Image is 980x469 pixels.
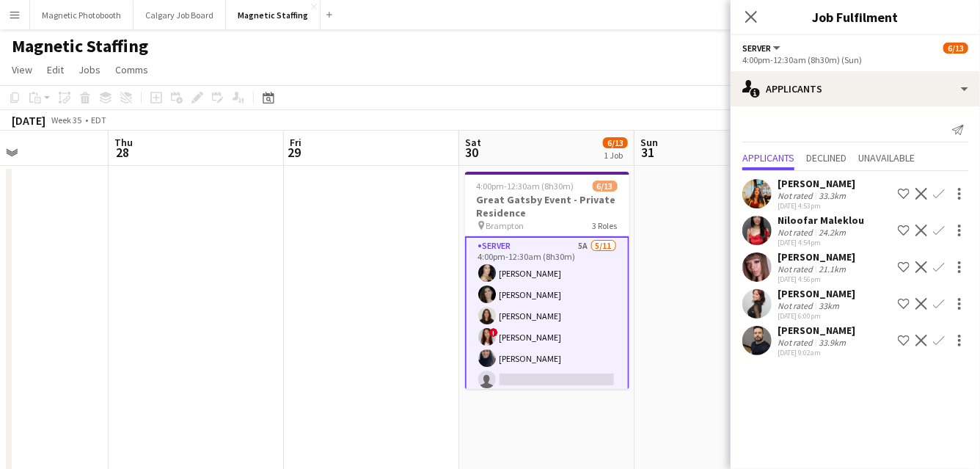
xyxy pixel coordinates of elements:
[778,311,855,321] div: [DATE] 6:00pm
[778,238,864,247] div: [DATE] 4:54pm
[943,43,968,54] span: 6/13
[778,287,855,300] div: [PERSON_NAME]
[778,250,855,263] div: [PERSON_NAME]
[41,60,70,79] a: Edit
[742,153,794,163] span: Applicants
[778,300,816,311] div: Not rated
[109,60,154,79] a: Comms
[742,43,771,54] span: Server
[778,201,855,211] div: [DATE] 4:53pm
[778,348,855,357] div: [DATE] 9:02am
[73,60,106,79] a: Jobs
[778,337,816,348] div: Not rated
[48,114,85,126] span: Week 35
[806,153,846,163] span: Declined
[778,214,864,227] div: Niloofar Maleklou
[816,190,849,201] div: 33.3km
[778,275,855,284] div: [DATE] 4:56pm
[12,113,45,128] div: [DATE]
[47,63,64,76] span: Edit
[226,1,321,29] button: Magnetic Staffing
[742,43,783,54] button: Server
[778,324,855,337] div: [PERSON_NAME]
[30,1,134,29] button: Magnetic Photobooth
[134,1,226,29] button: Calgary Job Board
[731,7,980,26] h3: Job Fulfilment
[816,337,849,348] div: 33.9km
[816,300,842,311] div: 33km
[12,63,32,76] span: View
[742,54,968,65] div: 4:00pm-12:30am (8h30m) (Sun)
[731,71,980,106] div: Applicants
[778,190,816,201] div: Not rated
[6,60,38,79] a: View
[816,227,849,238] div: 24.2km
[12,35,148,57] h1: Magnetic Staffing
[78,63,100,76] span: Jobs
[115,63,148,76] span: Comms
[91,114,106,126] div: EDT
[778,263,816,275] div: Not rated
[858,153,915,163] span: Unavailable
[778,177,855,190] div: [PERSON_NAME]
[778,227,816,238] div: Not rated
[816,263,849,275] div: 21.1km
